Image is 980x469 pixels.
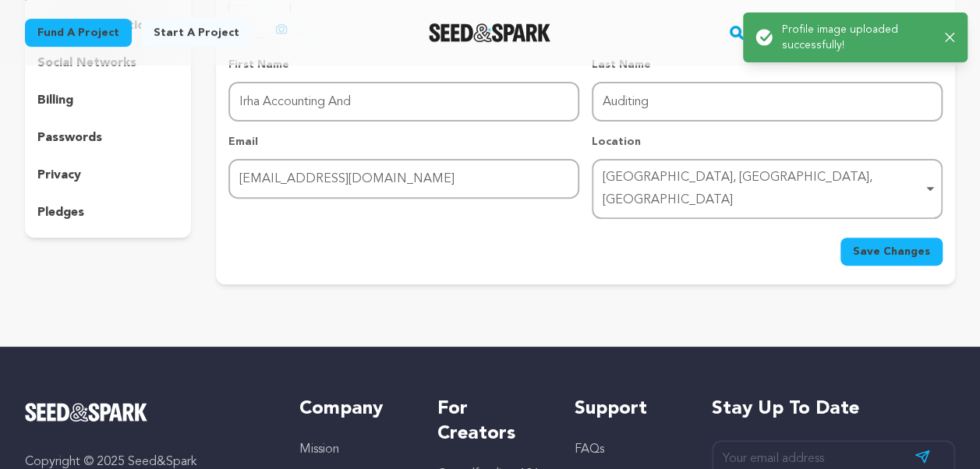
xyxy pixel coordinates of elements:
[592,134,943,150] p: Location
[575,443,604,456] a: FAQs
[141,19,252,47] a: Start a project
[25,19,132,47] a: Fund a project
[429,23,551,42] img: Seed&Spark Logo Dark Mode
[299,443,339,456] a: Mission
[25,163,191,188] button: privacy
[25,403,147,421] img: Seed&Spark Logo
[782,22,932,53] p: Profile image uploaded successfully!
[575,397,681,421] h5: Support
[25,88,191,113] button: billing
[592,82,943,122] input: Last Name
[429,23,551,42] a: Seed&Spark Homepage
[603,167,922,212] div: [GEOGRAPHIC_DATA], [GEOGRAPHIC_DATA], [GEOGRAPHIC_DATA]
[37,91,73,110] p: billing
[228,159,579,199] input: Email
[840,238,943,266] button: Save Changes
[25,125,191,150] button: passwords
[437,397,543,446] h5: For Creators
[25,200,191,225] button: pledges
[25,403,268,421] a: Seed&Spark Homepage
[228,134,579,150] p: Email
[712,397,955,421] h5: Stay up to date
[853,244,930,259] span: Save Changes
[37,166,81,185] p: privacy
[37,203,84,222] p: pledges
[299,397,405,421] h5: Company
[228,82,579,122] input: First Name
[37,129,102,147] p: passwords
